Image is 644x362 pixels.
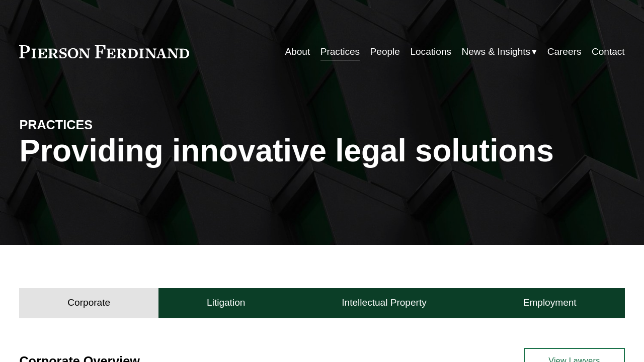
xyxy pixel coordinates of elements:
a: About [285,42,310,61]
a: People [370,42,400,61]
a: Contact [592,42,625,61]
a: Careers [547,42,582,61]
h4: PRACTICES [19,117,171,133]
h1: Providing innovative legal solutions [19,133,624,168]
a: Practices [320,42,360,61]
a: Locations [410,42,451,61]
h4: Intellectual Property [342,297,426,309]
h4: Employment [523,297,577,309]
a: folder dropdown [461,42,537,61]
h4: Corporate [67,297,110,309]
h4: Litigation [207,297,245,309]
span: News & Insights [461,43,530,60]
